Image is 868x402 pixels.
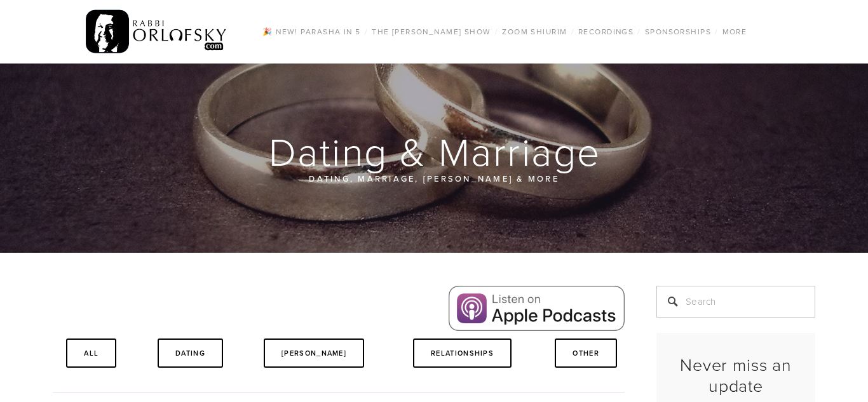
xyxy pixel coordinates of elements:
[264,338,364,368] a: [PERSON_NAME]
[365,26,368,37] span: /
[574,23,637,40] a: Recordings
[719,23,751,40] a: More
[86,7,227,57] img: RabbiOrlofsky.com
[413,338,512,368] a: Relationships
[259,23,364,40] a: 🎉 NEW! Parasha in 5
[667,354,804,396] h2: Never miss an update
[641,23,715,40] a: Sponsorships
[53,131,817,171] h1: Dating & Marriage
[129,171,739,185] p: Dating, Marriage, [PERSON_NAME] & More
[66,338,116,368] a: All
[498,23,571,40] a: Zoom Shiurim
[656,286,815,318] input: Search
[368,23,495,40] a: The [PERSON_NAME] Show
[158,338,223,368] a: Dating
[637,26,641,37] span: /
[571,26,574,37] span: /
[495,26,498,37] span: /
[555,338,617,368] a: Other
[715,26,718,37] span: /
